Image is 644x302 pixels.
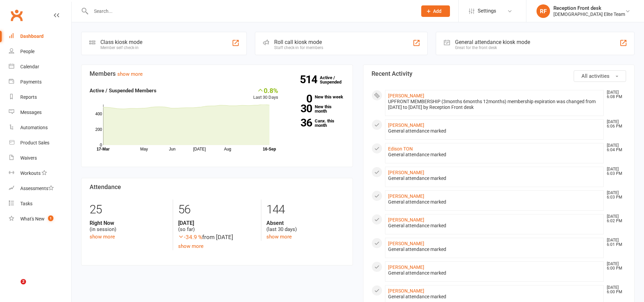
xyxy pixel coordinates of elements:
[388,270,601,276] div: General attendance marked
[90,234,115,240] a: show more
[178,233,256,242] div: from [DATE]
[421,5,450,17] button: Add
[20,186,54,191] div: Assessments
[288,104,344,113] a: 30New this month
[455,45,530,50] div: Great for the front desk
[388,99,601,110] div: UPFRONT MEMBERSHIP (3months 6months 12months) membership expiration was changed from [DATE] to [D...
[536,4,550,18] div: RF
[266,220,344,233] div: (last 30 days)
[90,200,168,220] div: 25
[9,44,71,59] a: People
[90,70,344,77] h3: Members
[388,217,424,223] a: [PERSON_NAME]
[178,243,204,249] a: show more
[90,220,168,233] div: (in session)
[7,279,23,295] iframe: Intercom live chat
[553,5,625,11] div: Reception Front desk
[9,166,71,181] a: Workouts
[178,200,256,220] div: 56
[21,279,26,284] span: 2
[388,264,424,270] a: [PERSON_NAME]
[20,170,41,176] div: Workouts
[603,238,626,247] time: [DATE] 6:01 PM
[9,90,71,105] a: Reports
[266,234,292,240] a: show more
[553,11,625,17] div: [DEMOGRAPHIC_DATA] Elite Team
[9,181,71,196] a: Assessments
[20,79,42,85] div: Payments
[178,220,256,233] div: (so far)
[100,45,142,50] div: Member self check-in
[388,176,601,181] div: General attendance marked
[288,103,312,114] strong: 30
[388,288,424,294] a: [PERSON_NAME]
[300,74,320,85] strong: 514
[20,216,45,222] div: What's New
[178,220,256,226] strong: [DATE]
[266,200,344,220] div: 144
[388,146,413,152] a: Edison TON
[288,119,344,127] a: 36Canx. this month
[388,152,601,158] div: General attendance marked
[574,70,626,82] button: All activities
[388,294,601,300] div: General attendance marked
[9,74,71,90] a: Payments
[372,70,626,77] h3: Recent Activity
[9,196,71,211] a: Tasks
[9,135,71,150] a: Product Sales
[20,155,37,161] div: Waivers
[433,8,442,14] span: Add
[48,215,53,221] span: 1
[20,125,48,130] div: Automations
[388,193,424,199] a: [PERSON_NAME]
[288,118,312,128] strong: 36
[455,39,530,45] div: General attendance kiosk mode
[9,211,71,227] a: What's New1
[117,71,143,77] a: show more
[603,90,626,99] time: [DATE] 6:08 PM
[8,7,25,24] a: Clubworx
[9,29,71,44] a: Dashboard
[388,199,601,205] div: General attendance marked
[20,94,37,100] div: Reports
[20,201,32,206] div: Tasks
[90,220,168,226] strong: Right Now
[266,220,344,226] strong: Absent
[603,262,626,271] time: [DATE] 6:00 PM
[9,150,71,166] a: Waivers
[20,110,42,115] div: Messages
[9,120,71,135] a: Automations
[288,94,312,104] strong: 0
[603,167,626,176] time: [DATE] 6:03 PM
[100,39,142,45] div: Class kiosk mode
[274,39,323,45] div: Roll call kiosk mode
[581,73,610,79] span: All activities
[603,191,626,200] time: [DATE] 6:03 PM
[320,70,350,89] a: 514Active / Suspended
[388,241,424,246] a: [PERSON_NAME]
[274,45,323,50] div: Staff check-in for members
[20,49,34,54] div: People
[90,184,344,190] h3: Attendance
[388,170,424,175] a: [PERSON_NAME]
[253,87,278,94] div: 0.8%
[603,120,626,129] time: [DATE] 6:06 PM
[388,223,601,229] div: General attendance marked
[178,234,202,240] span: -34.9 %
[388,247,601,252] div: General attendance marked
[253,87,278,101] div: Last 30 Days
[603,214,626,223] time: [DATE] 6:02 PM
[9,105,71,120] a: Messages
[388,128,601,134] div: General attendance marked
[20,33,44,39] div: Dashboard
[603,143,626,152] time: [DATE] 6:04 PM
[9,59,71,74] a: Calendar
[20,140,49,145] div: Product Sales
[478,3,496,19] span: Settings
[603,285,626,294] time: [DATE] 6:00 PM
[388,122,424,128] a: [PERSON_NAME]
[288,95,344,99] a: 0New this week
[90,88,157,94] strong: Active / Suspended Members
[388,93,424,98] a: [PERSON_NAME]
[89,6,412,16] input: Search...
